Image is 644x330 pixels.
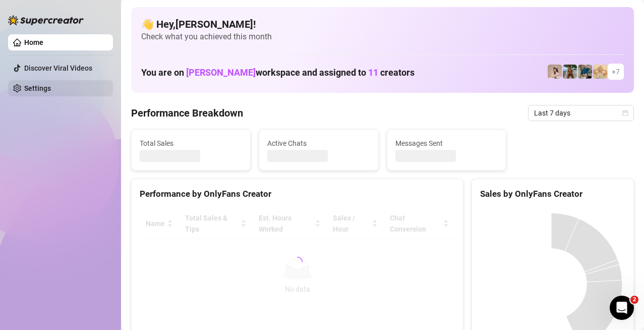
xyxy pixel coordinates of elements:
img: Eavnc [578,65,592,79]
span: loading [292,257,303,267]
div: Sales by OnlyFans Creator [480,187,625,201]
span: Last 7 days [534,105,628,121]
span: 2 [630,296,638,304]
iframe: Intercom live chat [610,296,634,320]
img: logo-BBDzfeDw.svg [8,15,84,25]
img: anaxmei [548,65,562,79]
a: Settings [24,84,51,92]
span: [PERSON_NAME] [186,67,256,78]
span: Total Sales [140,138,242,149]
div: Performance by OnlyFans Creator [140,187,455,201]
span: Messages Sent [395,138,498,149]
a: Home [24,38,43,46]
a: Discover Viral Videos [24,64,92,72]
span: 11 [368,67,378,78]
span: + 7 [612,66,620,77]
h4: Performance Breakdown [131,106,243,120]
h1: You are on workspace and assigned to creators [141,67,415,78]
h4: 👋 Hey, [PERSON_NAME] ! [141,17,624,31]
span: calendar [622,110,628,116]
span: Check what you achieved this month [141,31,624,42]
img: Libby [563,65,577,79]
span: Active Chats [267,138,370,149]
img: Actually.Maria [593,65,607,79]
